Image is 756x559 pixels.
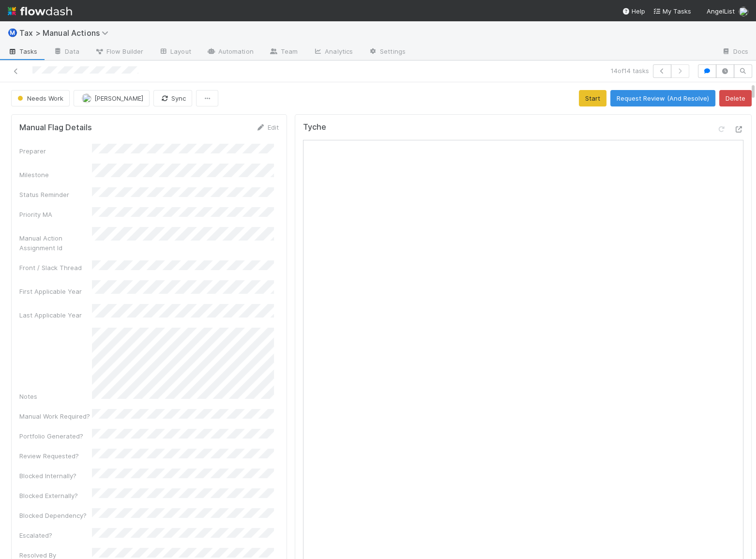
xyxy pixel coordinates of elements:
[707,7,735,15] span: AngelList
[361,45,413,60] a: Settings
[739,7,748,16] img: avatar_85833754-9fc2-4f19-a44b-7938606ee299.png
[19,392,92,401] div: Notes
[19,263,92,272] div: Front / Slack Thread
[19,530,92,540] div: Escalated?
[94,94,143,102] span: [PERSON_NAME]
[19,310,92,320] div: Last Applicable Year
[261,45,305,60] a: Team
[8,29,17,37] span: Ⓜ️
[19,123,92,133] h5: Manual Flag Details
[622,6,645,16] div: Help
[74,90,150,106] button: [PERSON_NAME]
[19,471,92,481] div: Blocked Internally?
[19,170,92,180] div: Milestone
[19,451,92,461] div: Review Requested?
[151,45,199,60] a: Layout
[653,7,691,15] span: My Tasks
[719,90,752,106] button: Delete
[653,6,691,16] a: My Tasks
[303,122,326,132] h5: Tyche
[19,210,92,219] div: Priority MA
[82,93,91,103] img: avatar_711f55b7-5a46-40da-996f-bc93b6b86381.png
[8,3,72,19] img: logo-inverted-e16ddd16eac7371096b0.svg
[199,45,261,60] a: Automation
[153,90,192,106] button: Sync
[19,190,92,199] div: Status Reminder
[19,28,113,38] span: Tax > Manual Actions
[19,491,92,500] div: Blocked Externally?
[19,411,92,421] div: Manual Work Required?
[611,66,649,76] span: 14 of 14 tasks
[19,233,92,253] div: Manual Action Assignment Id
[19,146,92,156] div: Preparer
[256,123,279,131] a: Edit
[87,45,151,60] a: Flow Builder
[19,511,92,520] div: Blocked Dependency?
[579,90,606,106] button: Start
[610,90,715,106] button: Request Review (And Resolve)
[45,45,87,60] a: Data
[19,287,92,296] div: First Applicable Year
[305,45,361,60] a: Analytics
[95,46,143,56] span: Flow Builder
[714,45,756,60] a: Docs
[19,431,92,441] div: Portfolio Generated?
[8,46,38,56] span: Tasks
